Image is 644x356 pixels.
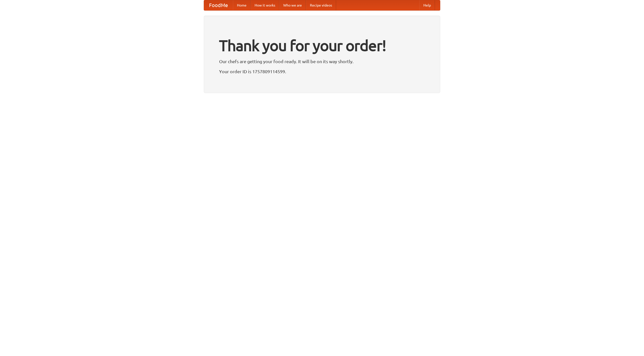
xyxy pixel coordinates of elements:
p: Your order ID is 1757809114599. [219,68,425,75]
a: Home [233,0,251,10]
a: FoodMe [204,0,233,10]
p: Our chefs are getting your food ready. It will be on its way shortly. [219,58,425,65]
a: Help [419,0,435,10]
a: Who we are [279,0,306,10]
h1: Thank you for your order! [219,33,425,58]
a: Recipe videos [306,0,336,10]
a: How it works [251,0,279,10]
